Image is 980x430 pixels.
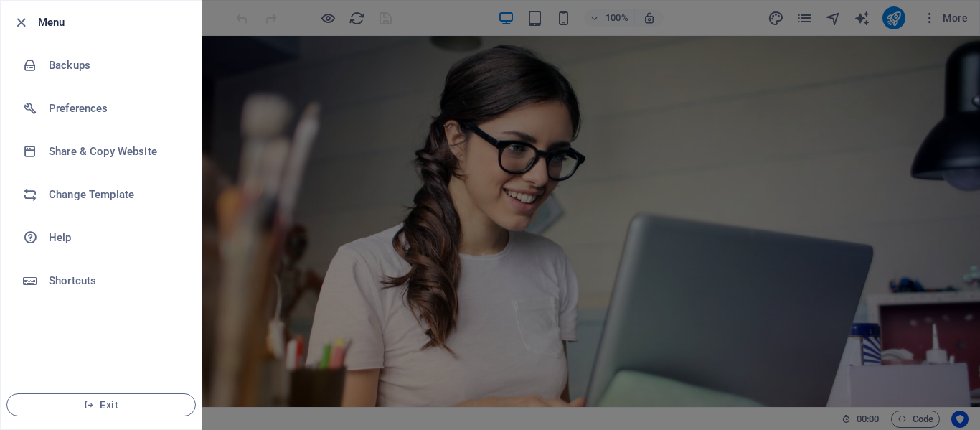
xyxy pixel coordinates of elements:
[49,143,182,160] h6: Share & Copy Website
[19,399,184,411] span: Exit
[49,100,182,117] h6: Preferences
[6,393,196,416] button: Exit
[49,229,182,246] h6: Help
[38,14,190,31] h6: Menu
[49,57,182,74] h6: Backups
[1,216,202,259] a: Help
[49,272,182,289] h6: Shortcuts
[49,186,182,203] h6: Change Template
